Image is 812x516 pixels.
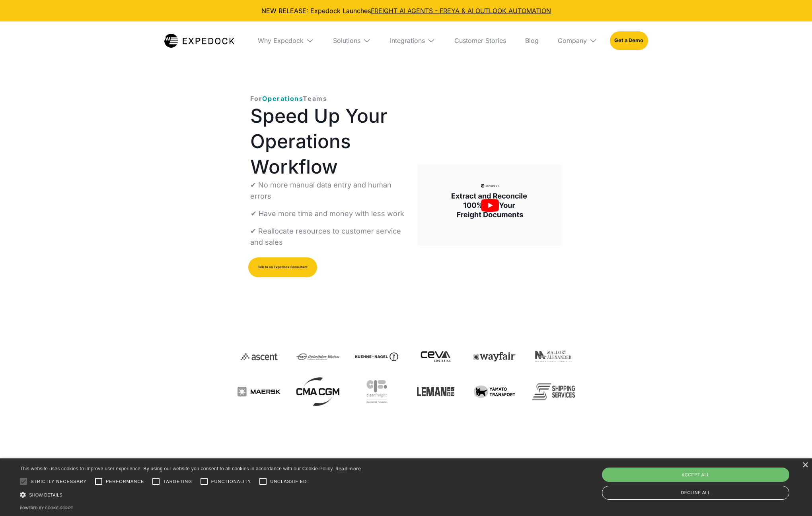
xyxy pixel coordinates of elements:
[20,506,73,510] a: Powered by cookie-script
[558,37,587,44] div: Company
[29,493,62,497] span: Show details
[31,478,87,485] span: Strictly necessary
[772,478,812,516] iframe: Chat Widget
[20,466,334,472] span: This website uses cookies to improve user experience. By using our website you consent to all coo...
[327,21,377,60] div: Solutions
[371,7,551,15] a: FREIGHT AI AGENTS - FREYA & AI OUTLOOK AUTOMATION
[251,21,320,60] div: Why Expedock
[519,21,545,60] a: Blog
[418,165,562,246] a: open lightbox
[384,21,442,60] div: Integrations
[248,257,317,277] a: Talk to an Expedock Consultant
[551,21,604,60] div: Company
[448,21,512,60] a: Customer Stories
[390,37,425,44] div: Integrations
[610,31,648,50] a: Get a Demo
[333,37,360,44] div: Solutions
[250,94,327,103] p: For Teams
[163,478,192,485] span: Targeting
[20,491,361,499] div: Show details
[250,103,405,180] h1: Speed Up Your Operations Workflow
[802,462,808,468] div: Close
[335,466,361,472] a: Read more
[250,226,405,248] p: ✔ Reallocate resources to customer service and sales
[251,208,404,219] p: ✔ Have more time and money with less work
[602,486,789,500] div: Decline all
[211,478,251,485] span: Functionality
[262,95,303,102] span: Operations
[270,478,307,485] span: Unclassified
[6,6,806,15] div: NEW RELEASE: Expedock Launches
[258,37,304,44] div: Why Expedock
[106,478,144,485] span: Performance
[250,180,405,202] p: ✔ No more manual data entry and human errors
[602,468,789,482] div: Accept all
